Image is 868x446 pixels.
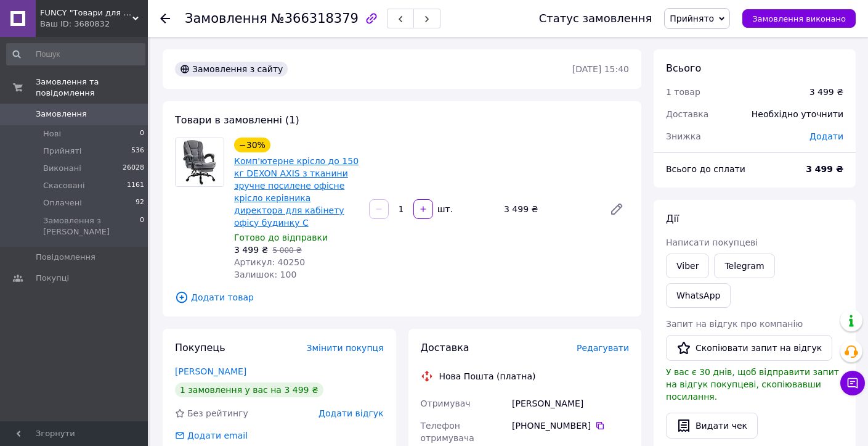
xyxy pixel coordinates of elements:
span: Доставка [421,342,469,353]
span: 0 [140,215,144,237]
span: 1 товар [666,87,700,97]
span: 5 000 ₴ [272,246,301,255]
button: Чат з покупцем [840,371,865,395]
div: Статус замовлення [539,12,652,25]
div: −30% [234,138,270,152]
span: Залишок: 100 [234,270,296,279]
div: [PHONE_NUMBER] [512,419,629,432]
img: Комп'ютерне крісло до 150 кг DEXON AXIS з тканини зручне посилене офісне крісло керівника директо... [176,138,224,186]
span: Готово до відправки [234,233,328,242]
span: Без рейтингу [187,408,248,418]
div: Нова Пошта (платна) [436,370,539,382]
span: Повідомлення [36,252,95,263]
span: Написати покупцеві [666,237,758,247]
button: Скопіювати запит на відгук [666,335,832,361]
span: У вас є 30 днів, щоб відправити запит на відгук покупцеві, скопіювавши посилання. [666,367,839,402]
span: Замовлення та повідомлення [36,76,148,99]
span: Дії [666,213,679,225]
div: Додати email [186,429,249,442]
span: Запит на відгук про компанію [666,319,803,329]
span: Додати [809,131,843,141]
div: Необхідно уточнити [744,101,851,128]
span: Прийняті [43,146,81,157]
span: Товари в замовленні (1) [175,114,299,126]
div: Додати email [174,429,249,442]
span: 26028 [123,163,144,174]
span: Артикул: 40250 [234,257,305,267]
div: 3 499 ₴ [499,200,599,218]
span: 3 499 ₴ [234,245,268,255]
span: 536 [131,146,144,157]
span: Замовлення [185,11,267,26]
a: WhatsApp [666,283,731,308]
a: Viber [666,254,709,278]
span: Покупці [36,273,69,284]
span: Замовлення [36,109,87,120]
span: Доставка [666,109,708,119]
span: Знижка [666,131,701,141]
span: Всього [666,62,701,74]
div: Замовлення з сайту [175,62,288,76]
span: Додати відгук [318,408,383,418]
span: 0 [140,128,144,139]
div: 1 замовлення у вас на 3 499 ₴ [175,382,323,397]
span: Додати товар [175,291,629,304]
a: Комп'ютерне крісло до 150 кг DEXON AXIS з тканини зручне посилене офісне крісло керівника директо... [234,156,359,228]
span: Нові [43,128,61,139]
span: 1161 [127,180,144,191]
b: 3 499 ₴ [806,164,843,174]
input: Пошук [6,43,145,65]
div: [PERSON_NAME] [509,392,631,415]
span: Замовлення виконано [752,14,846,23]
time: [DATE] 15:40 [572,64,629,74]
div: Ваш ID: 3680832 [40,19,148,30]
div: 3 499 ₴ [809,86,843,98]
a: Редагувати [604,197,629,221]
span: №366318379 [271,11,359,26]
span: Оплачені [43,197,82,209]
span: Виконані [43,163,81,174]
span: Редагувати [577,343,629,353]
span: Отримувач [421,399,471,408]
a: Telegram [714,254,774,278]
span: Всього до сплати [666,164,745,174]
div: Повернутися назад [160,12,170,25]
a: [PERSON_NAME] [175,366,246,376]
span: Покупець [175,342,225,353]
span: Замовлення з [PERSON_NAME] [43,215,140,237]
span: Телефон отримувача [421,421,474,443]
button: Видати чек [666,413,758,439]
span: Прийнято [670,14,714,23]
span: 92 [136,197,144,209]
button: Замовлення виконано [742,9,856,28]
span: FUNCY "Товари для дому та активного відпочинку" [40,7,132,19]
span: Скасовані [43,180,85,191]
div: шт. [434,203,454,215]
span: Змінити покупця [307,343,384,353]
